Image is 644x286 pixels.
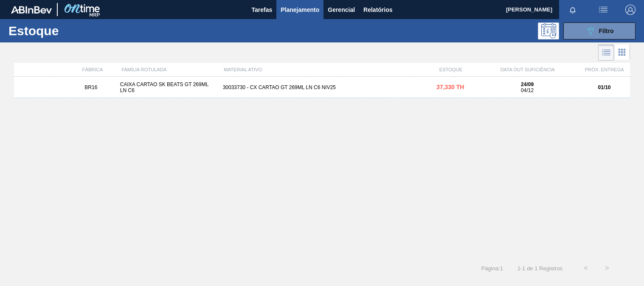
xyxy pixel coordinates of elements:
span: Página : 1 [481,265,503,272]
div: Visão em Lista [598,45,614,61]
div: MATERIAL ATIVO [220,67,425,72]
div: PRÓX. ENTREGA [579,67,630,72]
img: Logout [625,5,636,15]
div: FÁBRICA [67,67,118,72]
strong: 01/10 [598,84,610,90]
span: Filtro [599,28,614,34]
div: Visão em Cards [614,45,630,61]
button: Notificações [559,4,586,16]
div: Pogramando: nenhum usuário selecionado [538,22,559,39]
span: Planejamento [281,5,319,15]
div: ESTOQUE [425,67,477,72]
div: 30033730 - CX CARTAO GT 269ML LN C6 NIV25 [219,84,425,90]
div: DATA OUT SUFICIÊNCIA [476,67,579,72]
img: TNhmsLtSVTkK8tSr43FrP2fwEKptu5GPRR3wAAAABJRU5ErkJggg== [11,6,52,14]
div: FAMÍLIA ROTULADA [118,67,220,72]
span: Tarefas [251,5,272,15]
span: Relatórios [363,5,392,15]
span: BR16 [84,84,97,90]
button: < [575,258,596,279]
span: Gerencial [328,5,355,15]
button: > [596,258,618,279]
strong: 24/09 [521,81,534,87]
div: CAIXA CARTAO SK BEATS GT 269ML LN C6 [117,81,219,93]
span: 1 - 1 de 1 Registros [516,265,562,272]
button: Filtro [563,22,636,39]
span: 37,330 TH [436,84,464,90]
h1: Estoque [8,26,130,36]
span: 04/12 [521,87,534,93]
img: userActions [598,5,608,15]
